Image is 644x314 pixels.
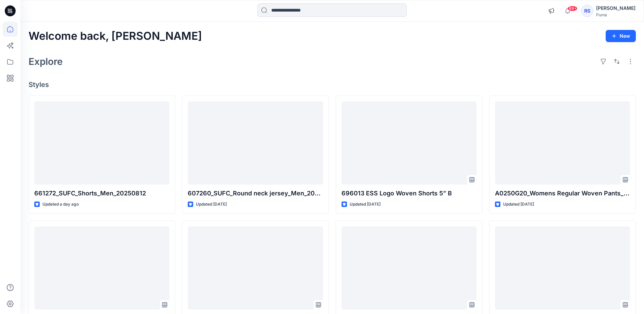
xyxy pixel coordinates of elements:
[34,189,169,198] p: 661272_SUFC_Shorts_Men_20250812
[495,189,630,198] p: A0250G20_Womens Regular Woven Pants_Mid Waist_Open Hem_CV02
[350,201,381,208] p: Updated [DATE]
[196,201,227,208] p: Updated [DATE]
[596,12,636,17] div: Puma
[42,201,79,208] p: Updated a day ago
[606,30,636,42] button: New
[342,189,477,198] p: 696013 ESS Logo Woven Shorts 5” B
[581,5,593,17] div: RS
[29,56,63,67] h2: Explore
[29,30,202,42] h2: Welcome back, [PERSON_NAME]
[29,81,636,89] h4: Styles
[503,201,534,208] p: Updated [DATE]
[188,189,323,198] p: 607260_SUFC_Round neck jersey_Men_20250811
[567,6,577,11] span: 99+
[596,4,636,12] div: [PERSON_NAME]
